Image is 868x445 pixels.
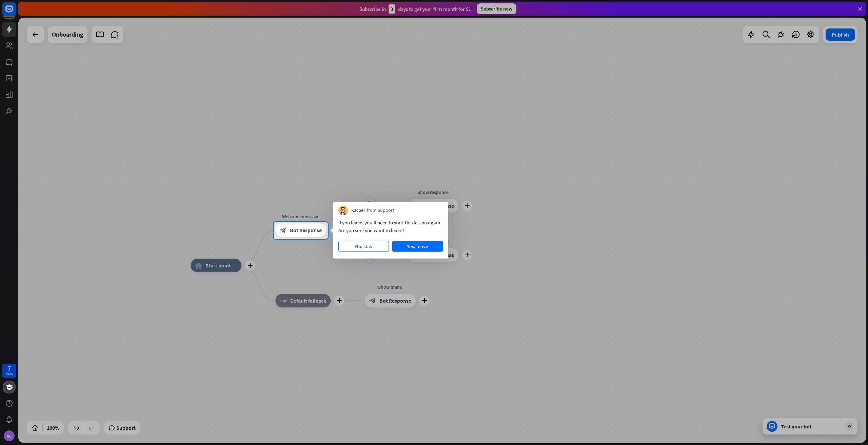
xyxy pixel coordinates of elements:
[280,227,287,234] i: block_bot_response
[338,219,443,234] div: If you leave, you’ll need to start this lesson again. Are you sure you want to leave?
[351,207,365,214] span: Kacper
[392,241,443,252] button: Yes, leave
[367,207,394,214] span: from Support
[5,3,26,23] button: Open LiveChat chat widget
[290,227,322,234] span: Bot Response
[338,241,389,252] button: No, stay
